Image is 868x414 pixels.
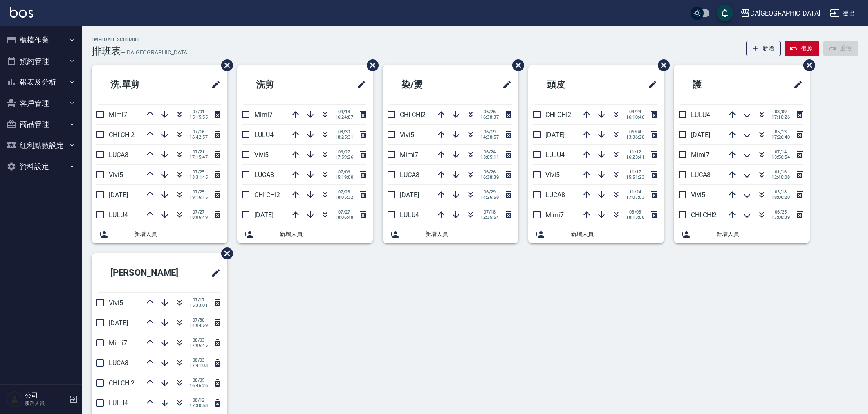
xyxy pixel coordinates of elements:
[280,230,366,239] span: 新增人員
[691,191,705,199] span: Vivi5
[92,225,227,243] div: 新增人員
[189,398,208,403] span: 08/12
[109,299,123,307] span: Vivi5
[335,109,353,115] span: 09/13
[626,195,644,200] span: 17:07:03
[189,209,208,215] span: 07/27
[545,131,565,139] span: [DATE]
[400,211,419,219] span: LULU4
[788,75,803,94] span: 修改班表的標題
[772,189,790,195] span: 03/18
[425,230,512,239] span: 新增人員
[480,189,499,195] span: 06/29
[3,114,79,135] button: 商品管理
[480,155,499,160] span: 13:05:11
[535,70,610,99] h2: 頭皮
[189,195,208,200] span: 19:16:15
[797,53,816,77] span: 刪除班表
[109,131,135,139] span: CHI CHI2
[772,109,790,115] span: 03/09
[189,115,208,120] span: 15:15:55
[3,156,79,177] button: 資料設定
[109,339,127,347] span: Mimi7
[215,241,234,265] span: 刪除班表
[626,169,644,175] span: 11/17
[480,195,499,200] span: 14:26:58
[254,171,274,179] span: LUCA8
[109,319,128,327] span: [DATE]
[109,151,128,159] span: LUCA8
[383,225,518,243] div: 新增人員
[626,189,644,195] span: 11/24
[545,151,565,159] span: LULU4
[717,5,733,21] button: save
[109,399,128,407] span: LULU4
[335,189,353,195] span: 07/23
[25,400,67,407] p: 服務人員
[772,195,790,200] span: 18:06:20
[626,155,644,160] span: 16:23:41
[98,258,198,288] h2: [PERSON_NAME]
[109,379,135,387] span: CHI CHI2
[335,155,353,160] span: 17:59:26
[134,230,221,239] span: 新增人員
[215,53,234,77] span: 刪除班表
[189,363,208,368] span: 17:41:03
[772,209,790,215] span: 06/25
[528,225,664,243] div: 新增人員
[626,135,644,140] span: 13:36:20
[545,171,560,179] span: Vivi5
[335,195,353,200] span: 18:05:32
[772,215,790,220] span: 17:08:39
[189,215,208,220] span: 18:06:49
[189,358,208,363] span: 08/03
[680,70,751,99] h2: 護
[189,317,208,323] span: 07/30
[480,129,499,135] span: 06/19
[400,151,418,159] span: Mimi7
[3,72,79,93] button: 報表及分析
[109,359,128,367] span: LUCA8
[3,135,79,156] button: 紅利點數設定
[254,111,273,119] span: Mimi7
[737,5,823,22] button: DA[GEOGRAPHIC_DATA]
[750,8,820,18] div: DA[GEOGRAPHIC_DATA]
[109,111,127,119] span: Mimi7
[361,53,380,77] span: 刪除班表
[189,169,208,175] span: 07/25
[626,109,644,115] span: 04/24
[335,149,353,155] span: 06/27
[480,115,499,120] span: 16:38:37
[254,191,280,199] span: CHI CHI2
[244,70,319,99] h2: 洗剪
[254,211,274,219] span: [DATE]
[189,135,208,140] span: 16:42:57
[3,51,79,72] button: 預約管理
[626,215,644,220] span: 18:13:06
[335,175,353,180] span: 15:19:00
[626,209,644,215] span: 08/03
[746,41,781,56] button: 新增
[98,70,179,99] h2: 洗.單剪
[480,109,499,115] span: 06/26
[480,149,499,155] span: 06/24
[10,7,33,18] img: Logo
[7,391,23,407] img: Person
[691,111,710,119] span: LULU4
[335,135,353,140] span: 18:25:31
[92,45,121,57] h3: 排班表
[480,135,499,140] span: 14:38:57
[189,343,208,348] span: 17:06:45
[506,53,525,77] span: 刪除班表
[674,225,810,243] div: 新增人員
[389,70,466,99] h2: 染/燙
[772,149,790,155] span: 07/14
[189,383,208,388] span: 16:46:26
[206,263,221,283] span: 修改班表的標題
[772,129,790,135] span: 05/13
[480,215,499,220] span: 12:35:54
[189,378,208,383] span: 08/09
[109,191,128,199] span: [DATE]
[571,230,657,239] span: 新增人員
[189,403,208,408] span: 17:30:58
